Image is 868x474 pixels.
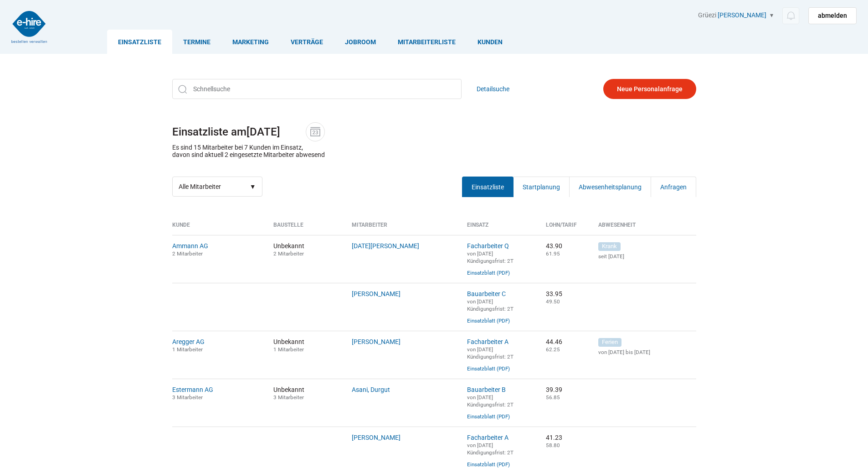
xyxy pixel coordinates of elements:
img: icon-notification.svg [785,10,796,21]
a: [DATE][PERSON_NAME] [352,242,419,250]
h1: Einsatzliste am [172,122,696,141]
div: Grüezi [698,11,857,24]
small: 1 Mitarbeiter [172,346,203,353]
a: Bauarbeiter B [467,386,506,393]
th: Einsatz [460,222,539,235]
th: Baustelle [267,222,345,235]
a: Estermann AG [172,386,213,393]
small: 2 Mitarbeiter [273,250,304,257]
small: 2 Mitarbeiter [172,250,203,257]
small: 3 Mitarbeiter [172,394,203,401]
th: Mitarbeiter [345,222,460,235]
small: 3 Mitarbeiter [273,394,304,401]
a: [PERSON_NAME] [352,290,401,297]
a: Facharbeiter Q [467,242,509,250]
a: Termine [172,30,221,54]
small: 62.25 [546,346,560,353]
small: von [DATE] Kündigungsfrist: 2T [467,250,514,264]
th: Abwesenheit [591,222,696,235]
nobr: 41.23 [546,434,562,441]
img: logo2.png [11,11,47,43]
a: Einsatzblatt (PDF) [467,413,510,420]
a: Jobroom [334,30,387,54]
span: Ferien [598,338,621,347]
a: [PERSON_NAME] [352,338,401,345]
small: 56.85 [546,394,560,401]
a: Einsatzblatt (PDF) [467,461,510,468]
a: Facharbeiter A [467,434,508,441]
span: Unbekannt [273,242,339,257]
a: Einsatzblatt (PDF) [467,318,510,324]
small: 61.95 [546,250,560,257]
span: Krank [598,242,621,251]
p: Es sind 15 Mitarbeiter bei 7 Kunden im Einsatz, davon sind aktuell 2 eingesetzte Mitarbeiter abwe... [172,144,325,158]
a: Einsatzblatt (PDF) [467,270,510,276]
a: Startplanung [513,177,570,197]
a: Aregger AG [172,338,205,345]
span: Unbekannt [273,386,339,401]
a: Ammann AG [172,242,208,250]
nobr: 44.46 [546,338,562,345]
small: 49.50 [546,298,560,305]
a: abmelden [808,7,857,24]
a: Asani, Durgut [352,386,390,393]
a: Einsatzliste [462,177,514,197]
th: Lohn/Tarif [539,222,591,235]
a: [PERSON_NAME] [352,434,401,441]
a: Kunden [467,30,514,54]
a: Abwesenheitsplanung [569,177,651,197]
th: Kunde [172,222,267,235]
a: Neue Personalanfrage [603,79,696,99]
small: von [DATE] Kündigungsfrist: 2T [467,442,514,456]
a: Marketing [221,30,280,54]
nobr: 43.90 [546,242,562,250]
a: Mitarbeiterliste [387,30,467,54]
a: Verträge [280,30,334,54]
a: Bauarbeiter C [467,290,506,297]
a: Anfragen [651,177,696,197]
small: von [DATE] bis [DATE] [598,349,696,355]
a: Einsatzblatt (PDF) [467,365,510,372]
small: von [DATE] Kündigungsfrist: 2T [467,394,514,408]
input: Schnellsuche [172,79,462,99]
nobr: 33.95 [546,290,562,297]
small: von [DATE] Kündigungsfrist: 2T [467,346,514,360]
small: 1 Mitarbeiter [273,346,304,353]
small: von [DATE] Kündigungsfrist: 2T [467,298,514,312]
span: Unbekannt [273,338,339,353]
a: Detailsuche [477,79,509,99]
small: 58.80 [546,442,560,448]
nobr: 39.39 [546,386,562,393]
a: [PERSON_NAME] [718,11,766,19]
small: seit [DATE] [598,253,696,260]
a: Einsatzliste [107,30,172,54]
img: icon-date.svg [308,125,322,139]
a: Facharbeiter A [467,338,508,345]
